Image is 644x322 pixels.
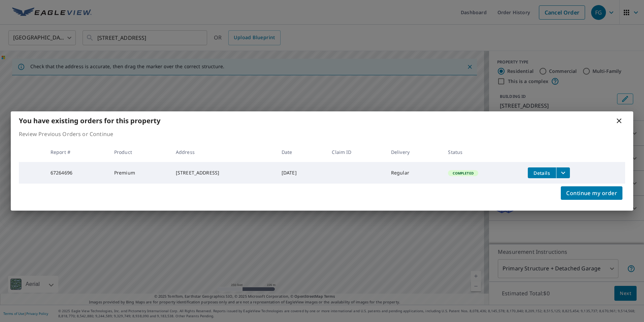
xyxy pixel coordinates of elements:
td: Regular [386,162,443,184]
th: Delivery [386,142,443,162]
div: [STREET_ADDRESS] [176,169,271,176]
th: Report # [45,142,109,162]
span: Details [532,170,552,176]
span: Continue my order [566,188,617,198]
td: [DATE] [276,162,327,184]
th: Product [109,142,170,162]
th: Address [170,142,276,162]
td: Premium [109,162,170,184]
button: Continue my order [561,186,622,200]
th: Claim ID [326,142,385,162]
td: 67264696 [45,162,109,184]
button: detailsBtn-67264696 [528,167,556,178]
span: Completed [449,171,477,176]
button: filesDropdownBtn-67264696 [556,167,570,178]
b: You have existing orders for this property [19,116,160,125]
th: Date [276,142,327,162]
th: Status [443,142,522,162]
p: Review Previous Orders or Continue [19,130,625,138]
